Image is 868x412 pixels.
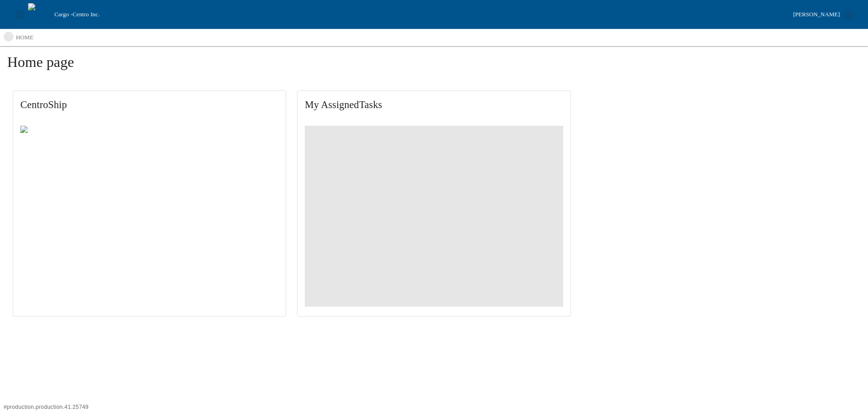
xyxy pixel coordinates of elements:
span: Centro Inc. [72,11,99,18]
img: cargo logo [28,3,51,26]
span: CentroShip [20,98,278,112]
div: Cargo - [51,10,789,19]
p: home [16,33,33,42]
span: My Assigned [305,98,563,112]
img: Centro ship [20,126,65,137]
div: [PERSON_NAME] [793,9,840,20]
h1: Home page [7,53,861,78]
span: Tasks [359,99,382,110]
button: [PERSON_NAME] [789,7,857,23]
button: open drawer [11,6,28,23]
